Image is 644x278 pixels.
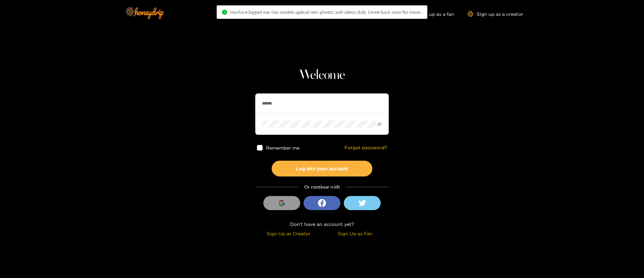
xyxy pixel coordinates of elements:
div: Or continue with [255,183,389,191]
a: Sign up as a fan [408,11,454,17]
span: eye-invisible [377,122,382,126]
div: Sign Up as Creator [257,230,320,237]
div: Sign Up as Fan [324,230,387,237]
span: You have logged out. Our models upload new photos and videos daily. Come back soon for more.. [230,9,422,15]
h1: Welcome [255,67,389,83]
a: Sign up as a creator [468,11,523,17]
a: Forgot password? [344,145,387,151]
span: check-circle [222,10,227,15]
span: Remember me [266,145,300,150]
div: Don't have an account yet? [255,220,389,228]
button: Log into your account [272,161,372,176]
